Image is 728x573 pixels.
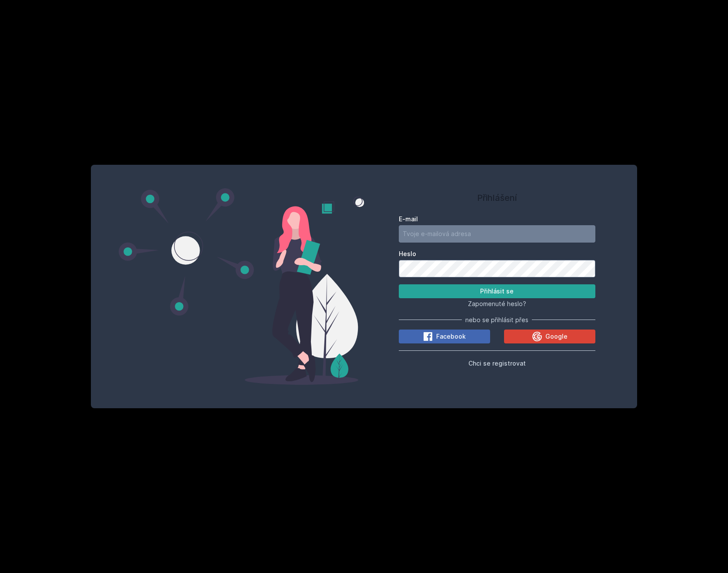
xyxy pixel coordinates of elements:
span: Google [545,332,568,341]
span: Zapomenuté heslo? [468,300,526,307]
button: Přihlásit se [399,284,595,298]
label: E-mail [399,215,595,223]
input: Tvoje e-mailová adresa [399,225,595,243]
span: Chci se registrovat [468,360,526,367]
button: Google [504,330,595,343]
button: Facebook [399,330,490,343]
button: Chci se registrovat [468,358,526,368]
span: nebo se přihlásit přes [465,316,528,324]
h1: Přihlášení [399,191,595,204]
label: Heslo [399,250,595,258]
span: Facebook [436,332,466,341]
